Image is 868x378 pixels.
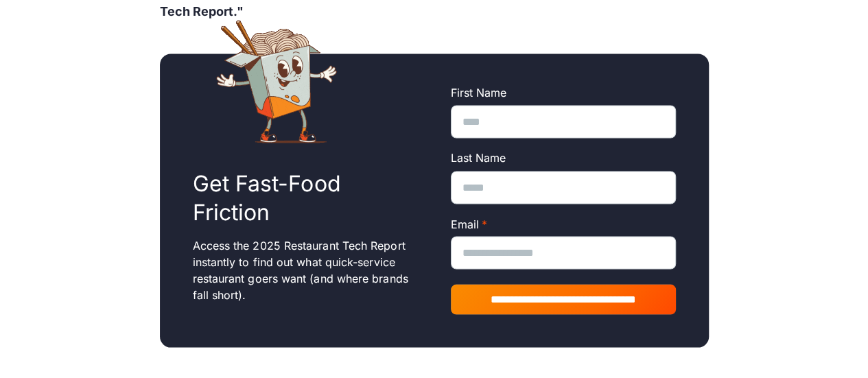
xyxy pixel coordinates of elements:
p: Access the 2025 Restaurant Tech Report instantly to find out what quick-service restaurant goers ... [193,237,418,303]
span: Email [451,217,479,231]
span: First Name [451,86,507,99]
span: Last Name [451,151,506,165]
h2: Get Fast-Food Friction [193,169,418,226]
